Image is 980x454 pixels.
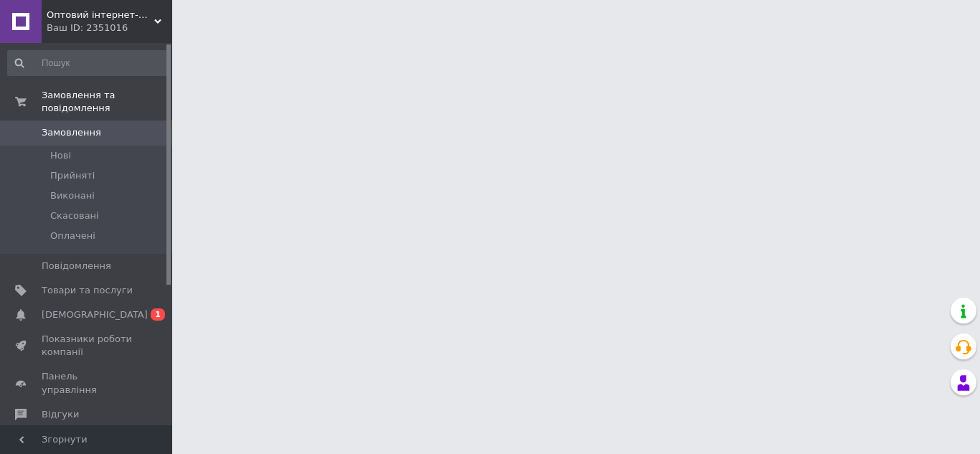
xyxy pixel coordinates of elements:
div: Ваш ID: 2351016 [47,22,172,34]
span: Відгуки [42,408,79,421]
span: Скасовані [50,209,99,222]
span: Прийняті [50,169,95,182]
span: Замовлення [42,126,101,139]
span: [DEMOGRAPHIC_DATA] [42,308,148,321]
span: Повідомлення [42,260,111,273]
span: Виконані [50,189,95,202]
input: Пошук [7,50,169,76]
span: Замовлення та повідомлення [42,89,172,115]
span: Панель управління [42,370,133,396]
span: Оплачені [50,230,95,242]
span: Показники роботи компанії [42,333,133,359]
span: 1 [151,308,165,321]
span: Нові [50,149,71,162]
span: Товари та послуги [42,284,133,297]
span: Оптовий інтернет-магазин якісного і дешевого взуття Сланчик [47,9,154,22]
